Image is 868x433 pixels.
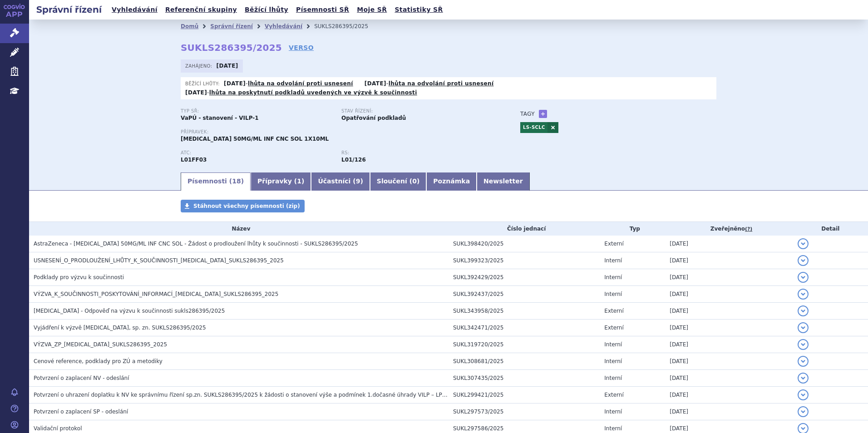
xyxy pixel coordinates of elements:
p: RS: [341,150,493,156]
span: Cenové reference, podklady pro ZÚ a metodiky [34,358,163,364]
p: - [185,89,417,96]
td: SUKL319720/2025 [449,336,600,353]
span: Vyjádření k výzvě IMFINZI, sp. zn. SUKLS286395/2025 [34,325,206,331]
td: [DATE] [665,370,793,387]
p: - [224,80,353,87]
a: Účastníci (9) [311,172,370,191]
strong: SUKLS286395/2025 [181,42,282,53]
td: [DATE] [665,286,793,303]
span: VÝZVA_K_SOUČINNOSTI_POSKYTOVÁNÍ_INFORMACÍ_IMFINZI_SUKLS286395_2025 [34,291,278,297]
td: SUKL342471/2025 [449,320,600,336]
span: 0 [412,177,417,185]
a: Běžící lhůty [242,4,291,16]
button: detail [798,255,809,266]
span: Interní [604,257,622,264]
td: SUKL392429/2025 [449,269,600,286]
strong: durvalumab [341,157,366,163]
td: SUKL392437/2025 [449,286,600,303]
span: Interní [604,375,622,381]
span: Externí [604,325,623,331]
td: [DATE] [665,353,793,370]
button: detail [798,238,809,249]
td: SUKL297573/2025 [449,403,600,420]
span: Potvrzení o zaplacení NV - odeslání [34,375,129,381]
button: detail [798,339,809,350]
a: lhůta na odvolání proti usnesení [248,80,353,87]
button: detail [798,356,809,367]
p: - [365,80,494,87]
span: Externí [604,308,623,314]
span: VÝZVA_ZP_IMFINZI_SUKLS286395_2025 [34,341,167,348]
button: detail [798,289,809,300]
abbr: (?) [745,226,752,232]
strong: [DATE] [224,80,246,87]
span: USNESENÍ_O_PRODLOUŽENÍ_LHŮTY_K_SOUČINNOSTI_IMFINZI_SUKLS286395_2025 [34,257,284,264]
a: LS-SCLC [520,122,547,133]
span: 1 [297,177,301,185]
span: Validační protokol [34,425,82,432]
span: Běžící lhůty: [185,80,222,87]
button: detail [798,322,809,333]
td: [DATE] [665,269,793,286]
span: 18 [232,177,241,185]
td: [DATE] [665,236,793,252]
td: [DATE] [665,303,793,320]
span: Interní [604,274,622,280]
a: Poznámka [426,172,477,191]
strong: [DATE] [217,63,238,69]
a: Písemnosti (18) [181,172,251,191]
span: Potvrzení o uhrazení doplatku k NV ke správnímu řízení sp.zn. SUKLS286395/2025 k žádosti o stanov... [34,392,489,398]
span: Interní [604,358,622,364]
a: VERSO [289,43,314,52]
strong: Opatřování podkladů [341,115,406,121]
p: Stav řízení: [341,108,493,114]
span: Stáhnout všechny písemnosti (zip) [193,203,300,209]
span: Potvrzení o zaplacení SP - odeslání [34,408,128,415]
span: Podklady pro výzvu k součinnosti [34,274,124,280]
span: Interní [604,425,622,432]
th: Detail [793,222,868,236]
span: IMFINZI - Odpověď na výzvu k součinnosti sukls286395/2025 [34,308,225,314]
td: SUKL308681/2025 [449,353,600,370]
h2: Správní řízení [29,3,109,16]
button: detail [798,373,809,384]
a: Stáhnout všechny písemnosti (zip) [181,200,305,212]
span: Zahájeno: [185,62,214,69]
p: Typ SŘ: [181,108,332,114]
th: Zveřejněno [665,222,793,236]
h3: Tagy [520,108,535,119]
span: AstraZeneca - IMFINZI 50MG/ML INF CNC SOL - Žádost o prodloužení lhůty k součinnosti - SUKLS28639... [34,241,358,247]
p: Přípravek: [181,129,502,135]
a: Písemnosti SŘ [293,4,352,16]
a: Domů [181,23,198,30]
td: SUKL307435/2025 [449,370,600,387]
span: Interní [604,408,622,415]
th: Číslo jednací [449,222,600,236]
span: Interní [604,341,622,348]
button: detail [798,272,809,283]
p: ATC: [181,150,332,156]
th: Typ [600,222,665,236]
button: detail [798,305,809,316]
strong: [DATE] [185,89,207,96]
strong: [DATE] [365,80,386,87]
button: detail [798,389,809,400]
td: [DATE] [665,320,793,336]
td: SUKL343958/2025 [449,303,600,320]
li: SUKLS286395/2025 [314,20,380,33]
a: Vyhledávání [265,23,302,30]
a: Správní řízení [210,23,253,30]
a: + [539,110,547,118]
a: Statistiky SŘ [392,4,445,16]
a: Moje SŘ [354,4,390,16]
span: Interní [604,291,622,297]
td: SUKL398420/2025 [449,236,600,252]
a: Vyhledávání [109,4,160,16]
th: Název [29,222,449,236]
span: 9 [356,177,360,185]
span: [MEDICAL_DATA] 50MG/ML INF CNC SOL 1X10ML [181,136,329,142]
td: SUKL299421/2025 [449,387,600,403]
td: [DATE] [665,387,793,403]
strong: VaPÚ - stanovení - VILP-1 [181,115,259,121]
td: [DATE] [665,252,793,269]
